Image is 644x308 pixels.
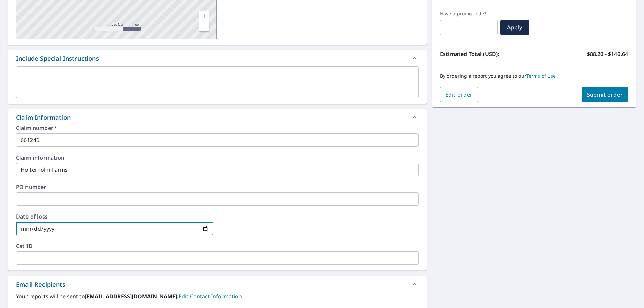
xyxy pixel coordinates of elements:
div: Claim Information [16,113,71,122]
span: Edit order [445,91,473,98]
a: Current Level 17, Zoom Out [199,21,209,31]
button: Edit order [440,87,478,102]
button: Submit order [582,87,628,102]
b: [EMAIL_ADDRESS][DOMAIN_NAME]. [85,293,179,300]
p: $88.20 - $146.64 [587,50,628,58]
label: Cat ID [16,243,419,249]
div: Email Recipients [16,280,65,289]
span: Submit order [587,91,623,98]
p: Estimated Total (USD): [440,50,534,58]
a: EditContactInfo [179,293,243,300]
label: Date of loss [16,214,213,219]
a: Current Level 17, Zoom In [199,11,209,21]
div: Claim Information [8,109,427,125]
div: Email Recipients [8,276,427,292]
label: Your reports will be sent to [16,292,419,300]
label: PO number [16,184,419,190]
a: Terms of Use [526,73,556,79]
div: Include Special Instructions [16,54,99,63]
div: Include Special Instructions [8,50,427,66]
label: Claim number [16,125,419,131]
button: Apply [500,20,529,35]
p: By ordering a report you agree to our [440,73,628,79]
span: Apply [506,24,524,31]
label: Claim information [16,155,419,160]
label: Have a promo code? [440,11,498,17]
